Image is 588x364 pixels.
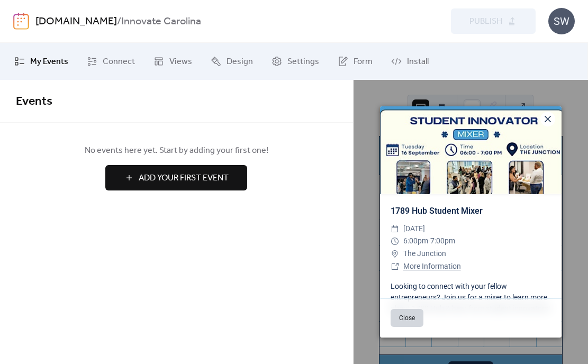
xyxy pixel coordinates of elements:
[79,47,143,76] a: Connect
[330,47,381,76] a: Form
[391,235,399,248] div: ​
[105,165,247,190] button: Add Your First Event
[227,56,253,68] span: Design
[354,56,373,68] span: Form
[6,47,76,76] a: My Events
[146,47,200,76] a: Views
[383,47,437,76] a: Install
[428,236,430,245] span: -
[139,172,229,185] span: Add Your First Event
[13,13,29,30] img: logo
[403,236,428,245] span: 6:00pm
[403,248,446,260] span: The Junction
[117,12,121,32] b: /
[391,206,483,216] a: 1789 Hub Student Mixer
[203,47,261,76] a: Design
[169,56,192,68] span: Views
[391,309,423,327] button: Close
[391,248,399,260] div: ​
[16,165,337,190] a: Add Your First Event
[16,90,52,113] span: Events
[403,262,461,270] a: More Information
[380,281,562,314] div: Looking to connect with your fellow entrepreneurs? Join us for a mixer to learn more about 1789 H...
[403,223,425,235] span: [DATE]
[407,56,429,68] span: Install
[35,12,117,32] a: [DOMAIN_NAME]
[548,8,575,34] div: SW
[103,56,135,68] span: Connect
[391,223,399,235] div: ​
[391,260,399,273] div: ​
[30,56,68,68] span: My Events
[264,47,327,76] a: Settings
[16,144,337,157] span: No events here yet. Start by adding your first one!
[287,56,319,68] span: Settings
[430,236,455,245] span: 7:00pm
[121,12,201,32] b: Innovate Carolina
